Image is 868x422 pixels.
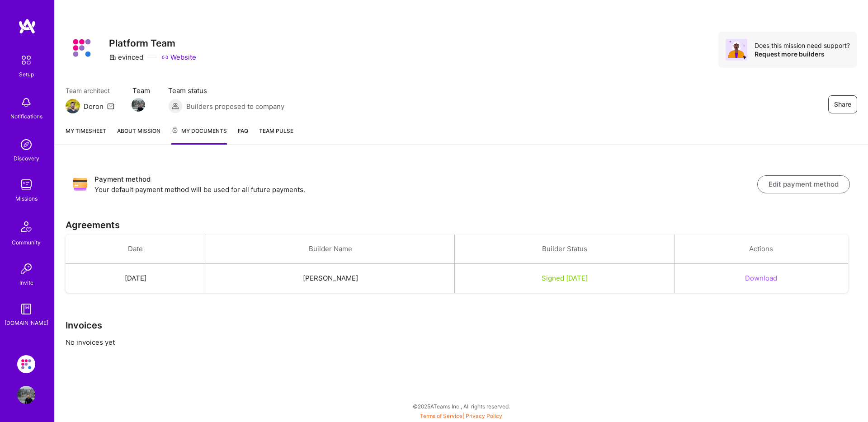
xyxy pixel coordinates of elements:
[757,175,850,193] button: Edit payment method
[132,97,144,113] a: Team Member Avatar
[19,278,33,287] div: Invite
[66,264,206,293] td: [DATE]
[726,39,747,61] img: Avatar
[18,18,36,34] img: logo
[66,338,857,347] p: No invoices yet
[17,94,35,112] img: bell
[17,355,35,373] img: Evinced: Platform Team
[206,264,454,293] td: [PERSON_NAME]
[238,126,248,145] a: FAQ
[755,41,850,50] div: Does this mission need support?
[109,52,143,62] div: evinced
[94,185,757,194] p: Your default payment method will be used for all future payments.
[14,154,39,163] div: Discovery
[17,136,35,154] img: discovery
[94,174,757,185] h3: Payment method
[17,176,35,194] img: teamwork
[66,86,114,95] span: Team architect
[186,102,284,111] span: Builders proposed to company
[755,50,850,58] div: Request more builders
[66,99,80,113] img: Team Architect
[206,234,454,264] th: Builder Name
[17,51,36,70] img: setup
[15,194,38,203] div: Missions
[5,318,48,328] div: [DOMAIN_NAME]
[171,126,227,136] span: My Documents
[17,300,35,318] img: guide book
[109,54,116,61] i: icon CompanyGray
[168,99,183,113] img: Builders proposed to company
[15,386,38,404] a: User Avatar
[674,234,848,264] th: Actions
[259,127,293,134] span: Team Pulse
[66,32,98,64] img: Company Logo
[66,234,206,264] th: Date
[420,413,502,419] span: |
[132,86,150,95] span: Team
[171,126,227,145] a: My Documents
[17,386,35,404] img: User Avatar
[834,100,851,109] span: Share
[466,413,502,419] a: Privacy Policy
[168,86,284,95] span: Team status
[420,413,462,419] a: Terms of Service
[259,126,293,145] a: Team Pulse
[455,234,675,264] th: Builder Status
[10,112,42,121] div: Notifications
[161,52,196,62] a: Website
[117,126,160,145] a: About Mission
[66,220,857,230] h3: Agreements
[466,273,663,283] div: Signed [DATE]
[17,260,35,278] img: Invite
[745,273,777,283] button: Download
[84,102,104,111] div: Doron
[54,395,868,417] div: © 2025 ATeams Inc., All rights reserved.
[109,38,196,49] h3: Platform Team
[19,70,34,79] div: Setup
[66,320,857,331] h3: Invoices
[73,177,87,192] img: Payment method
[15,355,38,373] a: Evinced: Platform Team
[107,103,114,110] i: icon Mail
[15,216,37,238] img: Community
[828,95,857,113] button: Share
[132,98,145,112] img: Team Member Avatar
[12,238,41,247] div: Community
[66,126,106,145] a: My timesheet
